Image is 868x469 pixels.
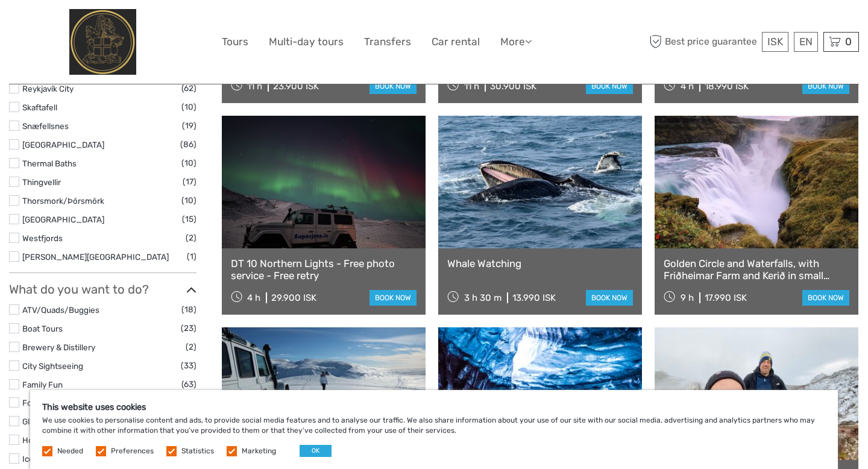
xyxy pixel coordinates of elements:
div: EN [794,32,818,52]
a: Thermal Baths [22,159,77,168]
a: book now [586,290,633,306]
div: 30.900 ISK [490,81,536,92]
div: 18.990 ISK [705,81,749,92]
span: (18) [181,303,197,316]
span: (33) [181,359,197,373]
label: Marketing [242,446,276,456]
span: (86) [180,137,197,151]
p: We're away right now. Please check back later! [17,21,136,31]
span: 11 h [247,81,262,92]
a: Transfers [364,33,411,51]
span: (1) [187,250,197,263]
a: City Sightseeing [22,361,83,371]
img: City Center Hotel [69,9,136,75]
a: Horseback Riding [22,435,88,445]
a: Westfjords [22,233,63,243]
span: (2) [186,340,197,354]
a: [GEOGRAPHIC_DATA] [22,215,104,224]
a: Brewery & Distillery [22,342,95,352]
span: (19) [182,119,197,133]
a: Ice Cave [22,454,54,464]
span: (10) [181,100,197,114]
a: book now [802,78,849,94]
a: Snæfellsnes [22,121,69,131]
span: 0 [843,36,854,48]
div: 13.990 ISK [512,292,556,303]
label: Needed [57,446,83,456]
a: book now [586,78,633,94]
a: Thingvellir [22,177,61,187]
a: book now [802,290,849,306]
span: 11 h [464,81,479,92]
h3: What do you want to do? [9,282,197,297]
span: 3 h 30 m [464,292,502,303]
div: 17.990 ISK [705,292,747,303]
span: (17) [183,175,197,189]
label: Preferences [111,446,154,456]
a: Tours [222,33,248,51]
a: [GEOGRAPHIC_DATA] [22,140,104,150]
a: Car rental [432,33,480,51]
a: book now [370,290,417,306]
a: ATV/Quads/Buggies [22,305,99,315]
a: Whale Watching [447,257,633,269]
a: Family Fun [22,380,63,389]
span: (15) [182,212,197,226]
span: Best price guarantee [647,32,759,52]
a: More [500,33,532,51]
span: ISK [767,36,783,48]
span: 4 h [681,81,694,92]
span: (2) [186,231,197,245]
a: [PERSON_NAME][GEOGRAPHIC_DATA] [22,252,169,262]
a: book now [370,78,417,94]
a: Food & Drink [22,398,70,408]
div: 29.900 ISK [271,292,316,303]
span: (62) [181,81,197,95]
div: 23.900 ISK [273,81,319,92]
span: 9 h [681,292,694,303]
a: Boat Tours [22,324,63,333]
span: (23) [181,321,197,335]
a: Glacier Hike [22,417,66,426]
a: Multi-day tours [269,33,344,51]
span: 4 h [247,292,260,303]
label: Statistics [181,446,214,456]
a: Reykjavík City [22,84,74,93]
span: (10) [181,194,197,207]
a: DT 10 Northern Lights - Free photo service - Free retry [231,257,417,282]
span: (63) [181,377,197,391]
a: Golden Circle and Waterfalls, with Friðheimar Farm and Kerið in small group [664,257,849,282]
button: OK [300,445,332,457]
span: (10) [181,156,197,170]
button: Open LiveChat chat widget [139,19,153,33]
div: We use cookies to personalise content and ads, to provide social media features and to analyse ou... [30,390,838,469]
a: Thorsmork/Þórsmörk [22,196,104,206]
h5: This website uses cookies [42,402,826,412]
a: Skaftafell [22,102,57,112]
